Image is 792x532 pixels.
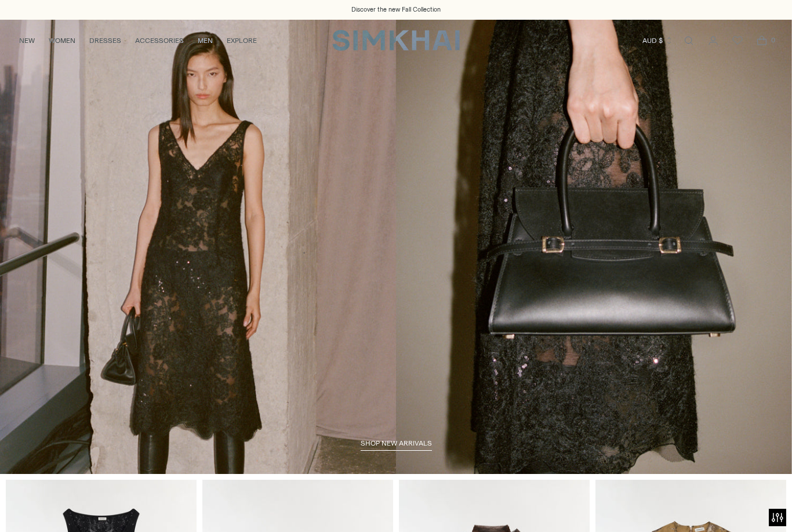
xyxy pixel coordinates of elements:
a: DRESSES [89,28,121,53]
a: WOMEN [49,28,75,53]
span: shop new arrivals [361,439,432,447]
a: EXPLORE [227,28,257,53]
span: 0 [768,35,778,45]
a: Open cart modal [750,29,773,52]
a: Open search modal [677,29,700,52]
a: shop new arrivals [361,439,432,451]
a: MEN [198,28,213,53]
a: Wishlist [726,29,749,52]
button: AUD $ [642,28,673,53]
a: ACCESSORIES [135,28,184,53]
a: NEW [19,28,35,53]
a: SIMKHAI [332,29,460,52]
a: Go to the account page [702,29,725,52]
a: Discover the new Fall Collection [351,5,441,15]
